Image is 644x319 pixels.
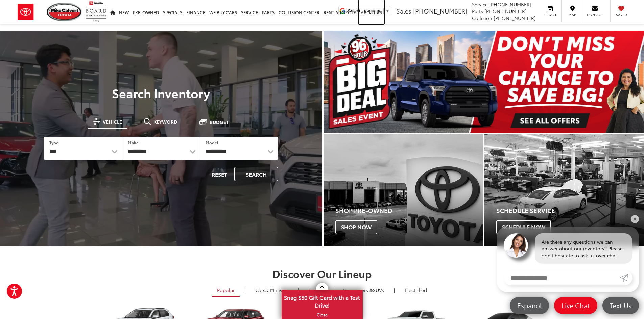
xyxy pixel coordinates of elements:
[514,301,545,310] span: Español
[49,140,58,145] label: Type
[392,287,397,293] li: |
[565,12,580,17] span: Map
[243,287,247,293] li: |
[335,220,377,234] span: Shop Now
[496,220,551,234] span: Schedule Now
[212,284,240,297] a: Popular
[472,15,492,21] span: Collision
[400,284,432,296] a: Electrified
[558,301,593,310] span: Live Chat
[587,12,603,17] span: Contact
[47,3,82,21] img: Mike Calvert Toyota
[620,270,632,285] a: Submit
[543,12,558,17] span: Service
[153,119,177,124] span: Keyword
[28,86,294,100] h3: Search Inventory
[535,233,632,264] div: Are there any questions we can answer about our inventory? Please don't hesitate to ask us over c...
[206,167,233,181] button: Reset
[554,297,597,314] a: Live Chat
[614,12,629,17] span: Saved
[84,268,560,279] h2: Discover Our Lineup
[504,270,620,285] input: Enter your message
[484,8,527,15] span: [PHONE_NUMBER]
[234,167,278,181] button: Search
[472,8,483,15] span: Parts
[496,207,644,214] h4: Schedule Service
[103,119,122,124] span: Vehicle
[335,207,483,214] h4: Shop Pre-Owned
[484,134,644,246] div: Toyota
[396,6,411,15] span: Sales
[606,301,635,310] span: Text Us
[128,140,139,145] label: Make
[489,1,531,8] span: [PHONE_NUMBER]
[504,233,528,258] img: Agent profile photo
[510,297,549,314] a: Español
[324,134,483,246] a: Shop Pre-Owned Shop Now
[602,297,639,314] a: Text Us
[484,134,644,246] a: Schedule Service Schedule Now
[472,1,488,8] span: Service
[265,287,288,293] span: & Minivan
[206,140,218,145] label: Model
[324,134,483,246] div: Toyota
[250,284,293,296] a: Cars
[210,119,229,124] span: Budget
[494,15,536,21] span: [PHONE_NUMBER]
[413,6,467,15] span: [PHONE_NUMBER]
[282,290,362,311] span: Snag $50 Gift Card with a Test Drive!
[385,8,390,14] span: ▼
[338,284,389,296] a: SUVs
